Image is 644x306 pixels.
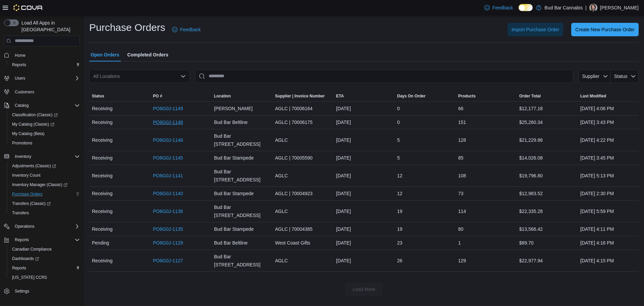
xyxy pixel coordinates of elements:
button: Supplier [579,70,611,83]
button: Last Modified [578,91,639,101]
a: PO6G0J-1145 [153,154,183,162]
span: 108 [458,172,466,180]
span: Inventory Manager (Classic) [9,181,80,189]
span: Inventory Count [12,173,41,178]
div: [DATE] 5:59 PM [578,205,639,218]
span: Inventory Manager (Classic) [12,182,67,187]
a: PO6G0J-1149 [153,104,183,113]
a: PO6G0J-1148 [153,118,183,126]
div: $19,796.80 [517,169,578,182]
div: Doug W [589,4,597,12]
span: Adjustments (Classic) [9,162,80,170]
div: $89.70 [517,236,578,250]
div: [DATE] 4:16 PM [578,236,639,250]
span: Feedback [492,4,513,11]
span: Feedback [180,26,201,33]
span: Customers [15,89,34,95]
span: Catalog [12,101,80,110]
span: Reports [9,61,80,69]
span: PO # [153,93,162,99]
button: Users [12,74,28,82]
span: Canadian Compliance [9,245,80,253]
span: Washington CCRS [9,273,80,281]
span: Inventory [15,154,31,159]
p: | [585,4,587,12]
a: Inventory Manager (Classic) [9,181,70,189]
span: Receiving [92,154,112,162]
div: [DATE] 3:43 PM [578,116,639,129]
div: AGLC | 70004385 [272,222,333,236]
span: [US_STATE] CCRS [12,275,47,280]
div: $14,026.08 [517,151,578,165]
a: Inventory Manager (Classic) [7,180,83,189]
a: PO6G0J-1146 [153,136,183,144]
button: Order Total [517,91,578,101]
a: Purchase Orders [9,190,45,198]
button: Import Purchase Order [507,23,563,36]
button: Settings [1,286,83,296]
div: West Coast Gifts [272,236,333,250]
a: Adjustments (Classic) [7,161,83,171]
span: 85 [458,154,464,162]
span: Transfers [9,209,80,217]
span: Supplier [582,74,599,79]
span: 73 [458,189,464,198]
span: Create New Purchase Order [575,26,635,33]
a: Promotions [9,139,35,147]
span: Bud Bar [STREET_ADDRESS] [214,168,270,184]
button: Reports [12,236,32,244]
button: Inventory [1,152,83,161]
span: Home [15,53,25,58]
span: Bud Bar [STREET_ADDRESS] [214,253,270,269]
span: Adjustments (Classic) [12,163,56,169]
button: Days On Order [394,91,455,101]
span: Operations [15,224,35,229]
span: Promotions [9,139,80,147]
span: Settings [15,289,29,294]
button: Create New Purchase Order [571,23,639,36]
div: [DATE] 4:11 PM [578,222,639,236]
p: [PERSON_NAME] [600,4,639,12]
span: 128 [458,136,466,144]
span: Import Purchase Order [512,26,559,33]
a: Feedback [482,1,516,14]
a: Classification (Classic) [9,111,60,119]
button: Reports [1,235,83,245]
button: Open list of options [180,74,186,79]
span: Receiving [92,172,112,180]
span: My Catalog (Beta) [9,130,80,138]
a: PO6G0J-1140 [153,189,183,198]
a: My Catalog (Classic) [7,120,83,129]
span: 26 [397,257,402,265]
button: Purchase Orders [7,189,83,199]
a: Feedback [169,23,203,36]
button: Catalog [12,101,31,110]
span: 80 [458,225,464,233]
button: Operations [12,222,37,230]
span: Days On Order [397,93,426,99]
span: Completed Orders [127,48,168,61]
span: Reports [9,264,80,272]
span: Settings [12,287,80,295]
img: Cova [13,4,43,11]
span: 12 [397,189,402,198]
span: 12 [397,172,402,180]
a: Adjustments (Classic) [9,162,59,170]
span: Status [92,93,104,99]
a: Dashboards [9,255,42,263]
span: Home [12,51,80,59]
a: PO6G0J-1127 [153,257,183,265]
a: My Catalog (Beta) [9,130,47,138]
span: Reports [15,237,29,243]
button: Promotions [7,138,83,148]
div: AGLC [272,254,333,267]
div: [DATE] 4:06 PM [578,102,639,115]
a: Inventory Count [9,171,43,179]
span: My Catalog (Classic) [9,120,80,128]
span: Users [12,74,80,82]
button: Location [211,91,272,101]
span: 23 [397,239,402,247]
div: [DATE] [333,133,394,147]
div: $22,335.28 [517,205,578,218]
a: PO6G0J-1129 [153,239,183,247]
